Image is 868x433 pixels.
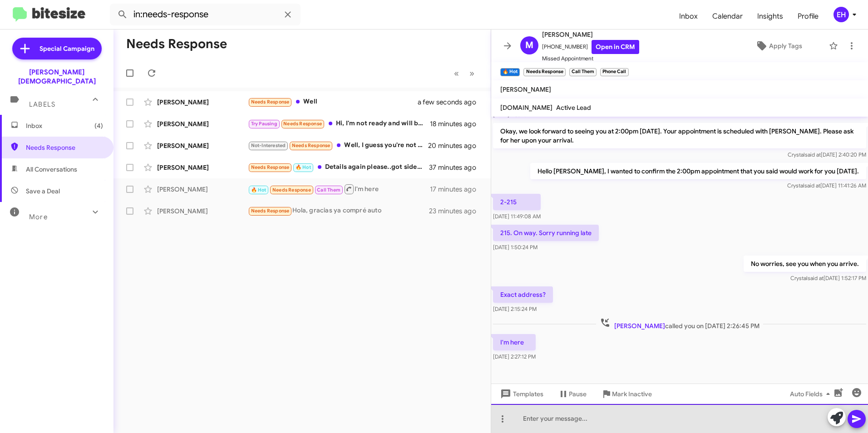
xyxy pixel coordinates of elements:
[500,68,520,76] small: 🔥 Hot
[493,286,553,303] p: Exact address?
[469,68,474,79] span: »
[804,182,820,189] span: said at
[530,163,866,179] p: Hello [PERSON_NAME], I wanted to confirm the 2:00pm appointment that you said would work for you ...
[94,121,103,130] span: (4)
[248,206,429,216] div: Hola, gracias ya compré auto
[26,121,103,130] span: Inbox
[26,143,103,152] span: Needs Response
[429,98,483,107] div: a few seconds ago
[26,165,77,174] span: All Conversations
[429,207,483,216] div: 23 minutes ago
[542,40,639,54] span: [PHONE_NUMBER]
[248,183,430,195] div: I'm here
[612,386,652,402] span: Mark Inactive
[429,163,483,172] div: 37 minutes ago
[454,68,459,79] span: «
[493,244,538,251] span: [DATE] 1:50:24 PM
[248,118,430,129] div: Hi, I'm not ready and will be in next month. Lease is up [DATE].
[248,140,429,151] div: Well, I guess you're not gonna get back with me either about oil changes
[126,37,227,51] h1: Needs Response
[805,151,821,158] span: said at
[493,123,866,148] p: Okay, we look forward to seeing you at 2:00pm [DATE]. Your appointment is scheduled with [PERSON_...
[430,185,483,194] div: 17 minutes ago
[251,121,277,127] span: Try Pausing
[296,164,311,170] span: 🔥 Hot
[542,54,639,63] span: Missed Appointment
[493,353,536,360] span: [DATE] 2:27:12 PM
[317,187,340,193] span: Call Them
[272,187,311,193] span: Needs Response
[790,3,826,30] a: Profile
[769,38,802,54] span: Apply Tags
[493,225,599,241] p: 215. On way. Sorry running late
[600,68,628,76] small: Phone Call
[592,40,639,54] a: Open in CRM
[556,103,591,112] span: Active Lead
[493,334,536,350] p: I'm here
[283,121,322,127] span: Needs Response
[808,275,824,281] span: said at
[500,85,551,93] span: [PERSON_NAME]
[157,98,248,107] div: [PERSON_NAME]
[157,163,248,172] div: [PERSON_NAME]
[783,386,841,402] button: Auto Fields
[790,386,833,402] span: Auto Fields
[449,64,480,83] nav: Page navigation example
[493,194,541,210] p: 2-215
[449,64,464,83] button: Previous
[39,44,94,53] span: Special Campaign
[248,162,429,172] div: Details again please..got sidetracked
[493,213,541,220] span: [DATE] 11:49:08 AM
[110,4,301,25] input: Search
[614,322,665,330] span: [PERSON_NAME]
[498,386,543,402] span: Templates
[788,151,866,158] span: Crystal [DATE] 2:40:20 PM
[500,103,552,112] span: [DOMAIN_NAME]
[523,68,565,76] small: Needs Response
[157,185,248,194] div: [PERSON_NAME]
[464,64,480,83] button: Next
[251,99,290,105] span: Needs Response
[491,386,551,402] button: Templates
[157,141,248,150] div: [PERSON_NAME]
[705,3,750,30] a: Calendar
[429,141,483,150] div: 20 minutes ago
[672,3,705,30] a: Inbox
[26,187,60,196] span: Save a Deal
[569,68,597,76] small: Call Them
[29,100,55,108] span: Labels
[157,207,248,216] div: [PERSON_NAME]
[826,7,858,22] button: EH
[790,275,866,281] span: Crystal [DATE] 1:52:17 PM
[251,164,290,170] span: Needs Response
[251,143,286,148] span: Not-Interested
[542,29,639,40] span: [PERSON_NAME]
[157,119,248,128] div: [PERSON_NAME]
[430,119,483,128] div: 18 minutes ago
[787,182,866,189] span: Crystal [DATE] 11:41:26 AM
[251,208,290,214] span: Needs Response
[569,386,587,402] span: Pause
[594,386,659,402] button: Mark Inactive
[551,386,594,402] button: Pause
[525,38,533,53] span: M
[12,38,102,59] a: Special Campaign
[493,305,537,312] span: [DATE] 2:15:24 PM
[29,213,48,221] span: More
[292,143,330,148] span: Needs Response
[744,256,866,272] p: No worries, see you when you arrive.
[248,97,429,107] div: Well
[750,3,790,30] a: Insights
[833,7,849,22] div: EH
[732,38,824,54] button: Apply Tags
[251,187,266,193] span: 🔥 Hot
[596,317,763,330] span: called you on [DATE] 2:26:45 PM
